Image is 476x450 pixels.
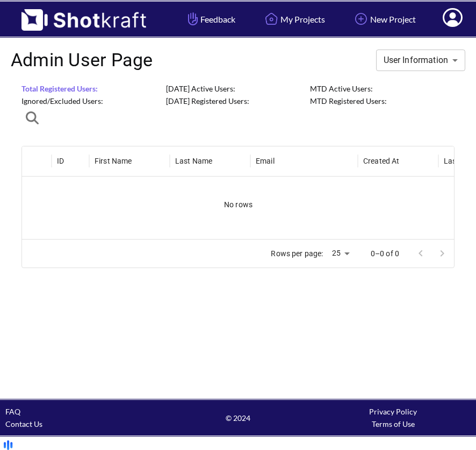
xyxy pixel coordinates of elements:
[363,157,400,165] div: Created At
[5,407,20,416] a: FAQ
[310,96,387,106] span: MTD Registered Users:
[21,84,98,93] span: Total Registered Users:
[254,5,333,33] a: My Projects
[166,84,235,93] span: [DATE] Active Users:
[5,419,42,428] a: Contact Us
[352,10,370,28] img: Add Icon
[11,49,153,72] h4: Admin User Page
[57,157,64,165] div: ID
[256,157,275,165] div: Email
[22,177,455,233] div: No rows
[376,50,465,71] div: User Information
[185,13,235,25] span: Feedback
[21,96,103,106] span: Ignored/Excluded Users:
[310,84,373,93] span: MTD Active Users:
[315,418,471,430] div: Terms of Use
[166,96,249,106] span: [DATE] Registered Users:
[315,405,471,418] div: Privacy Policy
[262,10,280,28] img: Home Icon
[328,245,354,261] div: 25
[175,157,212,165] div: Last Name
[161,412,316,424] span: © 2024
[371,248,399,259] p: 0–0 of 0
[185,10,200,28] img: Hand Icon
[271,248,323,259] p: Rows per page:
[344,5,424,33] a: New Project
[95,157,132,165] div: First Name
